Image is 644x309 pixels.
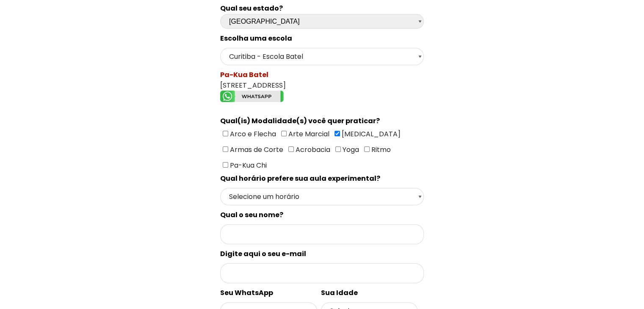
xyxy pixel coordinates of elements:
spam: Sua Idade [321,288,358,298]
span: Arco e Flecha [228,129,276,139]
b: Qual seu estado? [220,3,283,13]
span: Yoga [341,145,359,154]
spam: Seu WhatsApp [220,288,273,298]
input: Yoga [335,146,341,152]
input: Arco e Flecha [223,131,228,136]
input: Pa-Kua Chi [223,162,228,168]
input: Arte Marcial [281,131,287,136]
spam: Digite aqui o seu e-mail [220,249,306,259]
input: Ritmo [364,146,370,152]
spam: Pa-Kua Batel [220,70,268,80]
span: Arte Marcial [287,129,329,139]
span: Armas de Corte [228,145,283,154]
input: Acrobacia [288,146,294,152]
div: [STREET_ADDRESS] [220,69,424,105]
spam: Escolha uma escola [220,33,292,43]
span: Pa-Kua Chi [228,160,267,170]
spam: Qual o seu nome? [220,210,283,220]
span: Acrobacia [294,145,330,154]
span: Ritmo [370,145,391,154]
img: whatsapp [220,91,284,102]
input: Armas de Corte [223,146,228,152]
spam: Qual(is) Modalidade(s) você quer praticar? [220,116,380,126]
span: [MEDICAL_DATA] [340,129,401,139]
input: [MEDICAL_DATA] [334,131,340,136]
spam: Qual horário prefere sua aula experimental? [220,174,380,183]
